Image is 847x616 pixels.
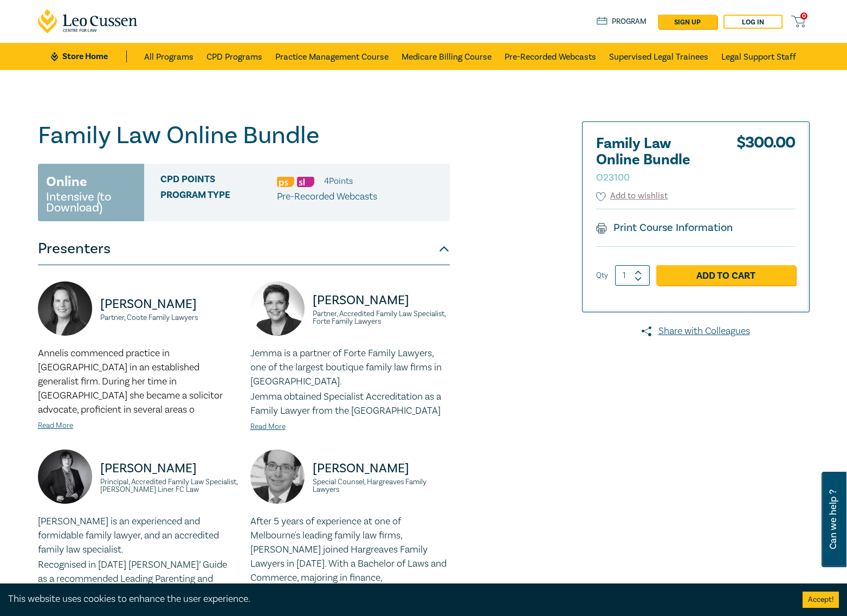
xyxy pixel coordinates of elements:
small: O23100 [596,171,630,184]
li: 4 Point s [324,174,353,188]
p: Pre-Recorded Webcasts [277,190,377,204]
span: Can we help ? [828,478,838,561]
p: [PERSON_NAME] [100,460,237,477]
a: Medicare Billing Course [402,43,492,70]
p: [PERSON_NAME] [313,460,450,477]
a: sign up [658,15,717,29]
label: Qty [596,269,608,281]
img: https://s3.ap-southeast-2.amazonaws.com/leo-cussen-store-production-content/Contacts/James%20Rund... [250,450,305,504]
input: 1 [615,265,650,286]
small: Special Counsel, Hargreaves Family Lawyers [313,478,450,493]
button: Add to wishlist [596,190,668,202]
span: Program type [160,190,277,204]
a: Add to Cart [656,265,796,286]
a: Share with Colleagues [582,324,810,338]
p: Jemma obtained Specialist Accreditation as a Family Lawyer from the [GEOGRAPHIC_DATA] [250,390,450,418]
div: This website uses cookies to enhance the user experience. [8,592,786,606]
p: [PERSON_NAME] [100,296,237,313]
small: Intensive (to Download) [46,191,136,213]
a: Practice Management Course [275,43,389,70]
button: Accept cookies [803,592,839,608]
p: Jemma is a partner of Forte Family Lawyers, one of the largest boutique family law firms in [GEOG... [250,347,450,389]
a: Pre-Recorded Webcasts [505,43,596,70]
p: After 5 years of experience at one of Melbourne's leading family law firms, [PERSON_NAME] joined ... [250,515,450,599]
span: CPD Points [160,174,277,188]
a: Legal Support Staff [721,43,796,70]
img: https://s3.ap-southeast-2.amazonaws.com/leo-cussen-store-production-content/Contacts/Jemma%20Mack... [250,281,305,336]
a: All Programs [144,43,193,70]
button: Presenters [38,233,450,265]
img: https://s3.ap-southeast-2.amazonaws.com/leo-cussen-store-production-content/Contacts/Annelis%20Bo... [38,281,92,336]
a: Store Home [51,50,126,62]
a: Print Course Information [596,221,733,235]
a: Program [597,16,647,28]
a: CPD Programs [206,43,262,70]
a: Supervised Legal Trainees [609,43,708,70]
img: https://s3.ap-southeast-2.amazonaws.com/leo-cussen-store-production-content/Contacts/Justine%20Cl... [38,450,92,504]
p: Recognised in [DATE] [PERSON_NAME]’ Guide as a recommended Leading Parenting and Children’s Matte [38,558,237,600]
h1: Family Law Online Bundle [38,121,450,150]
img: Substantive Law [297,177,314,187]
h2: Family Law Online Bundle [596,136,715,184]
p: [PERSON_NAME] is an experienced and formidable family lawyer, and an accredited family law specia... [38,515,237,557]
a: Read More [38,421,73,431]
span: Annelis commenced practice in [GEOGRAPHIC_DATA] in an established generalist firm. During her tim... [38,347,223,416]
h3: Online [46,172,87,191]
a: Log in [723,15,783,29]
div: $ 300.00 [736,136,796,190]
span: 0 [800,12,807,20]
small: Partner, Accredited Family Law Specialist, Forte Family Lawyers [313,310,450,325]
img: Professional Skills [277,177,294,187]
small: Partner, Coote Family Lawyers [100,314,237,322]
p: [PERSON_NAME] [313,292,450,309]
small: Principal, Accredited Family Law Specialist, [PERSON_NAME] Liner FC Law [100,478,237,493]
a: Read More [250,422,286,432]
